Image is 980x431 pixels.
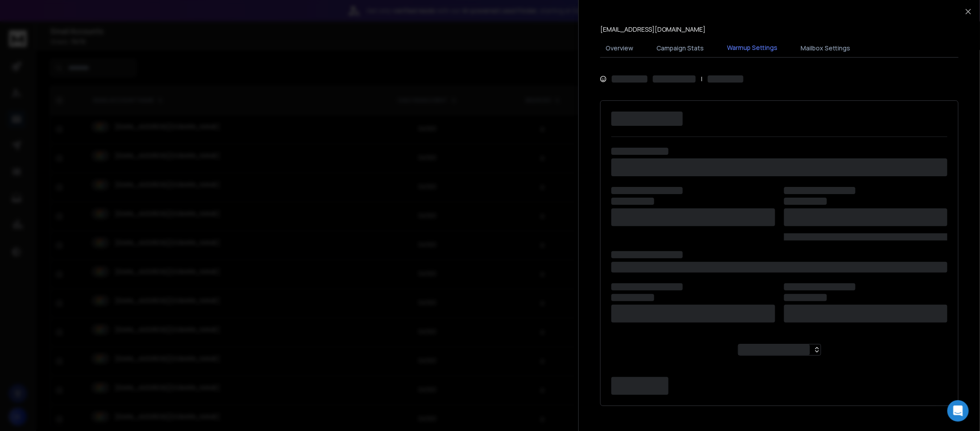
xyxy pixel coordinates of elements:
div: Open Intercom Messenger [947,400,969,422]
button: Overview [600,38,639,58]
button: Warmup Settings [722,38,783,58]
span: | [701,75,702,83]
button: Mailbox Settings [795,38,855,58]
p: [EMAIL_ADDRESS][DOMAIN_NAME] [600,25,706,34]
button: Campaign Stats [651,38,709,58]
